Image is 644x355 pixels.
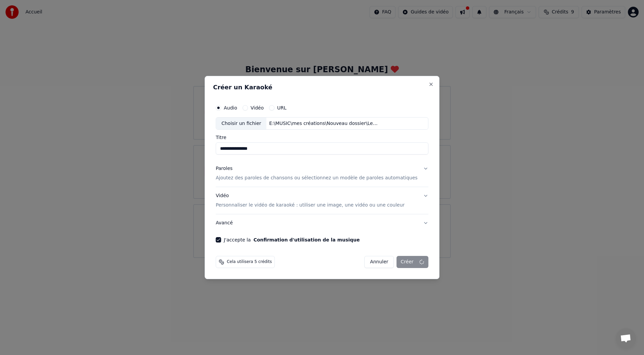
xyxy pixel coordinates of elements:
label: J'accepte la [224,237,360,242]
label: Titre [216,135,428,140]
button: Annuler [364,256,394,268]
div: E:\MUSIC\mes créations\Nouveau dossier\Les vieux amants.wav [267,120,381,127]
p: Ajoutez des paroles de chansons ou sélectionnez un modèle de paroles automatiques [216,175,418,182]
label: URL [277,105,286,110]
button: VidéoPersonnaliser le vidéo de karaoké : utiliser une image, une vidéo ou une couleur [216,187,428,214]
span: Cela utilisera 5 crédits [227,259,272,265]
div: Choisir un fichier [216,118,266,130]
p: Personnaliser le vidéo de karaoké : utiliser une image, une vidéo ou une couleur [216,202,405,209]
div: Vidéo [216,193,405,209]
label: Audio [224,105,237,110]
button: J'accepte la [254,237,360,242]
label: Vidéo [251,105,264,110]
button: Avancé [216,214,428,232]
button: ParolesAjoutez des paroles de chansons ou sélectionnez un modèle de paroles automatiques [216,160,428,187]
h2: Créer un Karaoké [213,84,431,90]
div: Paroles [216,166,232,172]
